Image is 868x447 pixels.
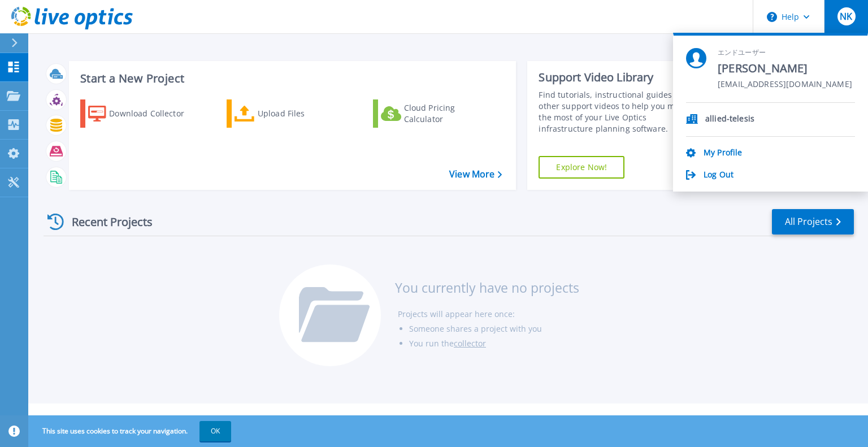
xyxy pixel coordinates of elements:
li: You run the [409,336,579,351]
button: OK [199,421,231,441]
span: NK [840,12,852,21]
div: Download Collector [109,102,199,125]
span: エンドユーザー [718,48,852,58]
div: Cloud Pricing Calculator [404,102,494,125]
a: Download Collector [80,99,206,128]
a: collector [454,338,486,349]
a: View More [449,169,502,180]
div: Support Video Library [539,70,702,85]
a: Cloud Pricing Calculator [373,99,499,128]
p: allied-telesis [705,114,754,125]
a: Log Out [704,170,734,181]
li: Someone shares a project with you [409,322,579,336]
a: Upload Files [227,99,353,128]
a: My Profile [704,148,742,159]
h3: You currently have no projects [395,281,579,294]
li: Projects will appear here once: [398,307,579,322]
h3: Start a New Project [80,72,502,85]
div: Upload Files [258,102,348,125]
div: Recent Projects [44,208,168,236]
div: Find tutorials, instructional guides and other support videos to help you make the most of your L... [539,89,702,134]
span: [PERSON_NAME] [718,61,852,76]
a: Explore Now! [539,156,624,179]
span: [EMAIL_ADDRESS][DOMAIN_NAME] [718,80,852,90]
span: This site uses cookies to track your navigation. [31,421,231,441]
a: All Projects [772,209,854,235]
